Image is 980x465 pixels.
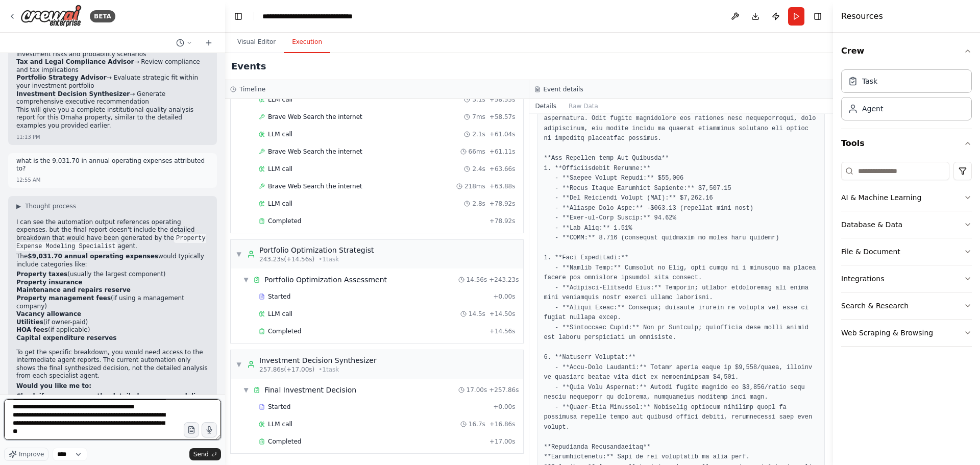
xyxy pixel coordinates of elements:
button: Raw Data [562,99,604,113]
strong: Check if we can access the detailed expense modeling report [16,393,204,408]
div: Tools [841,158,972,355]
span: Completed [268,327,301,335]
span: 243.23s (+14.56s) [259,255,314,263]
span: • 1 task [318,255,339,263]
li: → Evaluate strategic fit within your investment portfolio [16,74,209,90]
button: ▶Thought process [16,202,76,210]
strong: Tax and Legal Compliance Advisor [16,58,134,65]
strong: HOA fees [16,326,48,333]
span: LLM call [268,130,292,138]
div: Search & Research [841,301,909,311]
span: 16.7s [469,420,485,428]
li: → Review compliance and tax implications [16,58,209,74]
strong: Portfolio Strategy Advisor [16,74,107,81]
li: (if applicable) [16,326,209,334]
button: Start a new chat [201,37,217,49]
strong: Utilities [16,319,43,326]
span: + 61.04s [489,130,516,138]
span: + 16.86s [489,420,516,428]
span: 2.1s [472,130,485,138]
p: The would typically include categories like: [16,253,209,268]
span: LLM call [268,420,292,428]
h2: Events [231,59,266,74]
div: Crew [841,65,972,129]
span: + 14.56s [489,327,516,335]
h3: Timeline [239,85,265,93]
p: To get the specific breakdown, you would need access to the intermediate agent reports. The curre... [16,349,209,380]
strong: Property management fees [16,295,111,302]
span: ▼ [236,360,242,369]
span: + 63.88s [489,182,516,190]
strong: Maintenance and repairs reserve [16,286,131,293]
button: Execution [284,32,330,53]
div: Investment Decision Synthesizer [259,355,377,365]
span: Started [268,292,290,301]
span: ▶ [16,202,21,210]
span: Completed [268,437,301,446]
strong: Would you like me to: [16,382,91,389]
div: Database & Data [841,219,902,230]
span: + 63.66s [489,165,516,173]
span: LLM call [268,95,292,104]
strong: $9,031.70 annual operating expenses [28,253,158,260]
nav: breadcrumb [262,11,377,21]
span: 257.86s (+17.00s) [259,365,314,374]
div: Task [862,76,877,86]
code: Property Expense Modeling Specialist [16,234,206,251]
strong: Capital expenditure reserves [16,334,116,341]
span: Improve [19,450,44,458]
span: + 61.11s [489,148,516,156]
button: File & Document [841,238,972,265]
strong: Investment Decision Synthesizer [16,90,130,97]
div: Portfolio Optimization Assessment [264,275,387,285]
button: Switch to previous chat [172,37,197,49]
button: Tools [841,129,972,158]
div: Final Investment Decision [264,385,356,395]
button: Hide left sidebar [231,9,246,23]
div: Agent [862,104,883,114]
button: Search & Research [841,292,972,319]
p: what is the 9,031.70 in annual operating expenses attributed to? [16,157,209,173]
span: 218ms [464,182,485,190]
span: 17.00s [467,386,487,394]
button: Click to speak your automation idea [202,422,217,437]
span: 3.1s [472,95,485,104]
button: Visual Editor [229,32,284,53]
button: Web Scraping & Browsing [841,320,972,346]
div: 12:55 AM [16,176,40,184]
span: + 58.55s [489,95,516,104]
span: + 58.57s [489,113,516,121]
button: Database & Data [841,211,972,238]
span: LLM call [268,165,292,173]
span: Brave Web Search the internet [268,182,362,190]
span: Send [193,450,209,458]
li: (if owner-paid) [16,319,209,327]
span: ▼ [243,386,249,394]
span: + 78.92s [489,217,516,225]
h3: Event details [544,85,583,93]
button: Upload files [184,422,199,437]
div: Portfolio Optimization Strategist [259,245,374,255]
span: 2.8s [472,200,485,208]
div: Integrations [841,274,884,284]
span: LLM call [268,310,292,318]
button: Crew [841,37,972,65]
button: Details [529,99,563,113]
span: Brave Web Search the internet [268,113,362,121]
div: AI & Machine Learning [841,192,921,203]
button: Send [189,448,221,460]
div: Web Scraping & Browsing [841,328,933,338]
strong: Property taxes [16,271,67,278]
button: AI & Machine Learning [841,184,972,211]
strong: Property insurance [16,279,83,286]
span: + 0.00s [493,292,515,301]
div: BETA [90,10,115,22]
span: + 14.50s [489,310,516,318]
span: 14.5s [469,310,485,318]
span: Completed [268,217,301,225]
span: 66ms [469,148,485,156]
span: Started [268,403,290,411]
div: File & Document [841,247,900,257]
strong: Vacancy allowance [16,310,81,317]
button: Integrations [841,265,972,292]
